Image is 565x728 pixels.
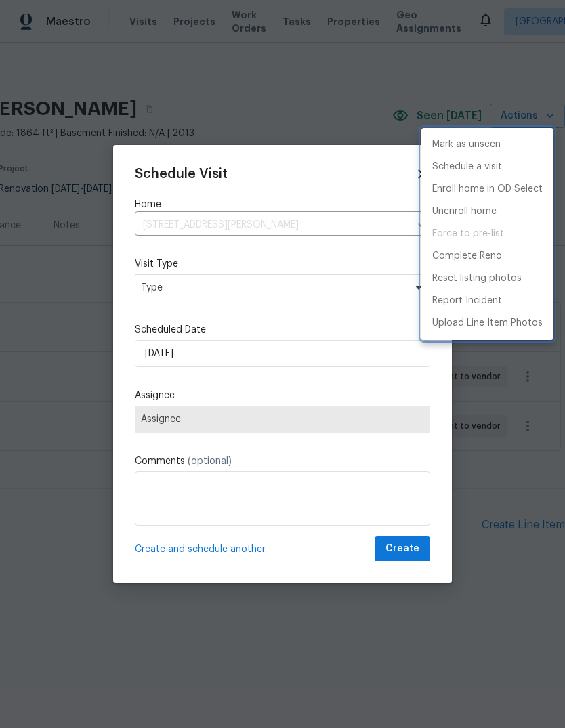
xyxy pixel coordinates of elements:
p: Upload Line Item Photos [432,316,543,330]
p: Schedule a visit [432,160,502,174]
p: Enroll home in OD Select [432,182,543,196]
p: Complete Reno [432,249,502,263]
span: Setup visit must be completed before moving home to pre-list [421,223,553,245]
p: Unenroll home [432,205,497,219]
p: Report Incident [432,294,502,308]
p: Mark as unseen [432,137,501,152]
p: Reset listing photos [432,272,522,286]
